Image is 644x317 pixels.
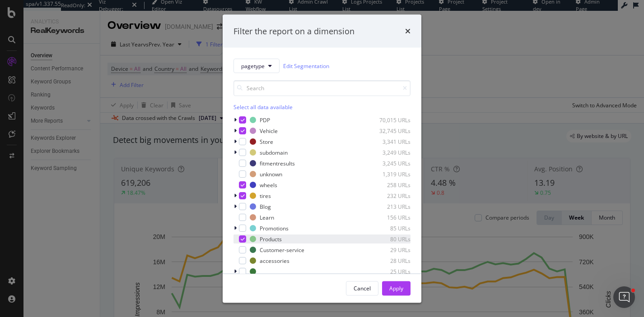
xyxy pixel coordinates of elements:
[260,127,278,134] div: Vehicle
[405,25,411,37] div: times
[389,284,403,292] div: Apply
[223,14,421,303] div: modal
[366,246,411,253] div: 29 URLs
[233,103,411,111] div: Select all data available
[366,127,411,134] div: 32,745 URLs
[260,192,271,199] div: tires
[260,159,295,167] div: fitmentresults
[366,138,411,145] div: 3,341 URLs
[366,181,411,188] div: 258 URLs
[260,116,270,124] div: PDP
[233,80,411,96] input: Search
[366,148,411,156] div: 3,249 URLs
[260,181,277,188] div: wheels
[366,235,411,243] div: 80 URLs
[346,281,378,295] button: Cancel
[366,267,411,275] div: 25 URLs
[260,257,289,264] div: accessories
[233,59,280,73] button: pagetype
[260,202,271,210] div: Blog
[260,235,282,243] div: Products
[241,62,265,69] span: pagetype
[260,170,282,178] div: unknown
[366,202,411,210] div: 213 URLs
[233,25,355,37] div: Filter the report on a dimension
[366,116,411,124] div: 70,015 URLs
[366,159,411,167] div: 3,245 URLs
[366,213,411,221] div: 156 URLs
[283,61,329,70] a: Edit Segmentation
[354,284,371,292] div: Cancel
[613,286,635,308] iframe: Intercom live chat
[366,170,411,178] div: 1,319 URLs
[366,192,411,199] div: 232 URLs
[366,257,411,264] div: 28 URLs
[382,281,411,295] button: Apply
[260,213,274,221] div: Learn
[260,148,288,156] div: subdomain
[260,246,304,253] div: Customer-service
[366,224,411,232] div: 85 URLs
[260,138,273,145] div: Store
[260,224,289,232] div: Promotions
